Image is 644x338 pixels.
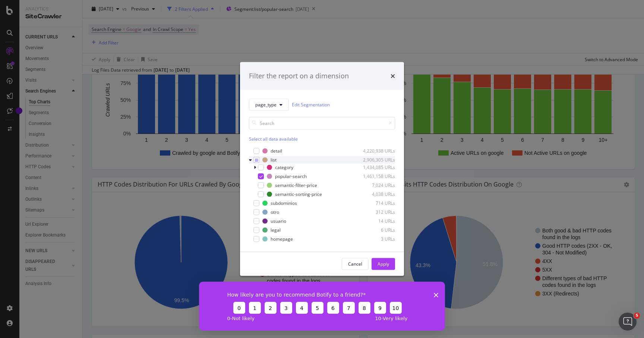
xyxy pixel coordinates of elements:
div: times [391,71,395,81]
div: usuario [271,218,286,224]
div: 714 URLs [359,200,395,206]
div: 4,038 URLs [359,191,395,197]
iframe: Intercom live chat [619,313,637,331]
div: modal [240,62,404,276]
a: Edit Segmentation [292,101,330,109]
div: 6 URLs [359,227,395,233]
div: semantic-filter-price [275,182,317,188]
div: semantic-sorting-price [275,191,322,197]
iframe: Survey from Botify [199,282,445,331]
div: 7,024 URLs [359,182,395,188]
div: 1,461,158 URLs [359,173,395,179]
div: Apply [378,261,389,267]
div: Select all data available [249,135,395,142]
div: 3 URLs [359,236,395,242]
div: Filter the report on a dimension [249,71,349,81]
div: popular-search [275,173,307,179]
div: detail [271,148,282,154]
div: Cancel [348,261,362,267]
div: 312 URLs [359,209,395,215]
div: 14 URLs [359,218,395,224]
div: 2,906,305 URLs [359,157,395,163]
div: otro [271,209,279,215]
div: homepage [271,236,293,242]
span: page_type [255,101,277,108]
button: Cancel [342,258,369,270]
div: list [271,157,277,163]
input: Search [249,116,395,129]
div: subdominios [271,200,297,206]
span: 5 [634,313,640,319]
button: page_type [249,98,289,110]
div: category [275,164,293,170]
button: Apply [372,258,395,270]
div: legal [271,227,281,233]
div: 1,434,085 URLs [359,164,395,170]
div: 4,220,938 URLs [359,148,395,154]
